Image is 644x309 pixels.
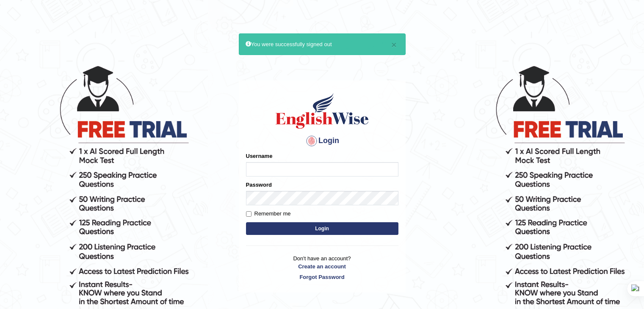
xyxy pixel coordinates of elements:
p: Don't have an account? [246,254,398,281]
button: Login [246,222,398,235]
h4: Login [246,134,398,148]
a: Create an account [246,262,398,270]
button: × [391,40,396,49]
img: Logo of English Wise sign in for intelligent practice with AI [274,92,370,130]
label: Password [246,181,272,189]
label: Username [246,152,273,160]
a: Forgot Password [246,273,398,281]
div: You were successfully signed out [239,33,406,55]
label: Remember me [246,210,291,218]
input: Remember me [246,211,252,217]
